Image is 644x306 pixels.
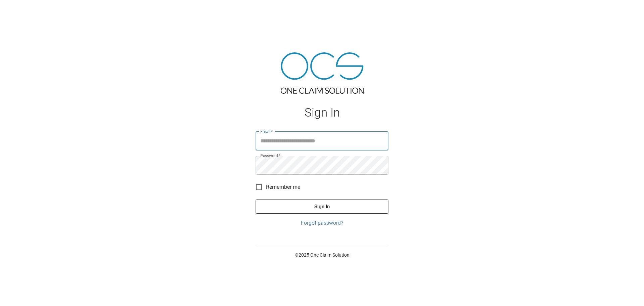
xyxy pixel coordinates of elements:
img: ocs-logo-tra.png [281,52,364,94]
h1: Sign In [256,106,388,120]
a: Forgot password? [256,219,388,227]
img: ocs-logo-white-transparent.png [8,4,35,17]
label: Email [260,129,273,134]
label: Password [260,153,280,159]
p: © 2025 One Claim Solution [256,252,388,258]
button: Sign In [256,200,388,214]
span: Remember me [266,183,300,191]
